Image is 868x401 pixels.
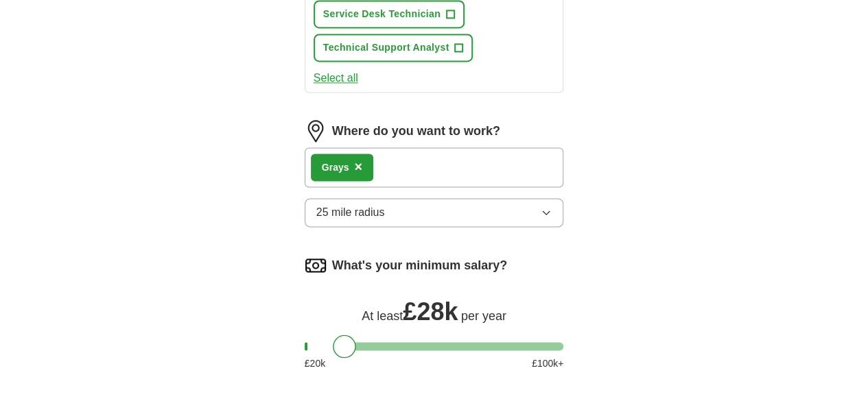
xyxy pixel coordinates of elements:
[461,308,506,322] span: per year
[305,120,327,142] img: location.png
[305,254,327,276] img: salary.png
[316,204,385,221] span: 25 mile radius
[323,7,441,21] span: Service Desk Technician
[403,297,458,325] span: £ 28k
[362,308,403,322] span: At least
[322,160,349,175] div: Grays
[354,157,362,178] button: ×
[332,256,507,275] label: What's your minimum salary?
[314,34,473,62] button: Technical Support Analyst
[354,159,362,174] span: ×
[305,198,564,227] button: 25 mile radius
[305,356,325,370] span: £ 20 k
[532,356,563,370] span: £ 100 k+
[332,122,500,141] label: Where do you want to work?
[314,70,358,86] button: Select all
[323,40,449,55] span: Technical Support Analyst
